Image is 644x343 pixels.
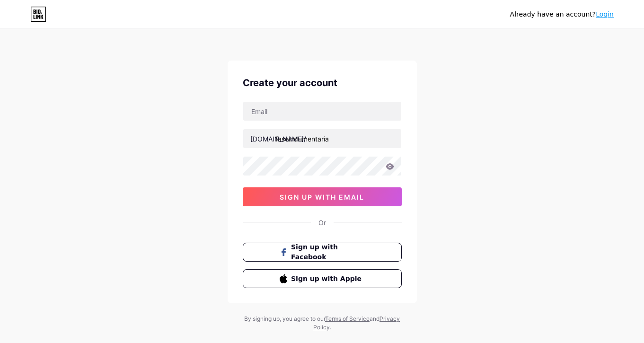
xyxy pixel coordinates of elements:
[325,315,370,322] a: Terms of Service
[243,269,402,288] button: Sign up with Apple
[318,218,326,228] div: Or
[242,315,403,332] div: By signing up, you agree to our and .
[243,243,402,262] button: Sign up with Facebook
[510,9,614,19] div: Already have an account?
[280,193,364,201] span: sign up with email
[250,134,306,144] div: [DOMAIN_NAME]/
[243,187,402,206] button: sign up with email
[243,102,401,121] input: Email
[291,274,364,284] span: Sign up with Apple
[596,10,614,18] a: Login
[243,129,401,148] input: username
[291,242,364,262] span: Sign up with Facebook
[243,76,402,90] div: Create your account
